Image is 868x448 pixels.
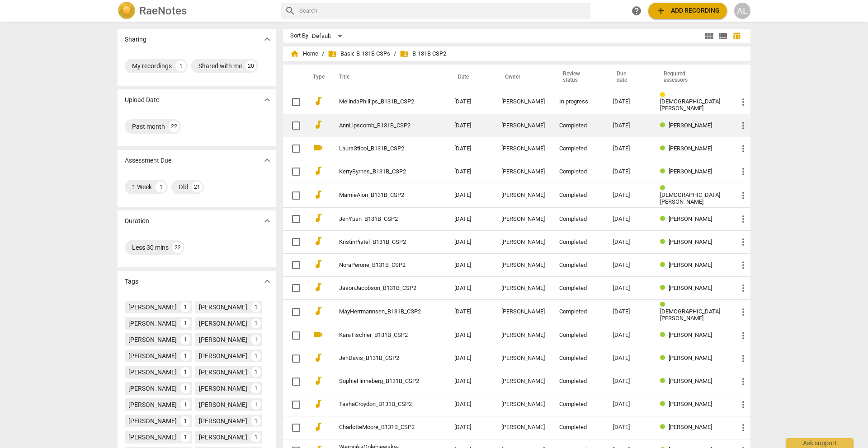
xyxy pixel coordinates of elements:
[613,216,646,223] div: [DATE]
[660,92,669,98] span: Review status: in progress
[251,351,261,361] div: 1
[260,214,274,228] button: Show more
[613,285,646,292] div: [DATE]
[669,401,712,407] span: [PERSON_NAME]
[199,400,247,409] div: [PERSON_NAME]
[669,122,712,129] span: [PERSON_NAME]
[251,335,261,345] div: 1
[660,424,669,430] span: Review status: completed
[501,355,545,362] div: [PERSON_NAME]
[339,355,422,362] a: JenDavis_B131B_CSP2
[199,351,247,360] div: [PERSON_NAME]
[669,238,712,245] span: [PERSON_NAME]
[447,393,494,416] td: [DATE]
[660,168,669,175] span: Review status: completed
[199,384,247,393] div: [PERSON_NAME]
[559,355,599,362] div: Completed
[447,183,494,208] td: [DATE]
[613,262,646,269] div: [DATE]
[290,33,308,39] div: Sort By
[660,401,669,407] span: Review status: completed
[339,216,422,223] a: JenYuan_B131B_CSP2
[717,31,728,42] span: view_list
[738,260,749,271] span: more_vert
[653,65,731,90] th: Required assessors
[613,145,646,152] div: [DATE]
[447,254,494,277] td: [DATE]
[262,215,273,226] span: expand_more
[179,182,188,191] div: Old
[660,378,669,384] span: Review status: completed
[734,3,750,19] div: AL
[128,433,177,442] div: [PERSON_NAME]
[660,98,720,112] span: [DEMOGRAPHIC_DATA][PERSON_NAME]
[118,2,274,20] a: LogoRaeNotes
[738,143,749,154] span: more_vert
[501,308,545,315] div: [PERSON_NAME]
[299,4,587,18] input: Search
[125,95,159,105] p: Upload Date
[660,145,669,152] span: Review status: completed
[447,160,494,183] td: [DATE]
[447,277,494,300] td: [DATE]
[669,378,712,384] span: [PERSON_NAME]
[128,368,177,377] div: [PERSON_NAME]
[660,215,669,222] span: Review status: completed
[339,239,422,246] a: KristinPistel_B131B_CSP2
[313,306,324,317] span: audiotrack
[192,182,203,192] div: 21
[613,168,646,175] div: [DATE]
[313,96,324,107] span: audiotrack
[128,335,177,344] div: [PERSON_NAME]
[501,168,545,175] div: [PERSON_NAME]
[738,399,749,410] span: more_vert
[180,432,190,442] div: 1
[501,262,545,269] div: [PERSON_NAME]
[501,122,545,129] div: [PERSON_NAME]
[660,285,669,291] span: Review status: completed
[251,318,261,328] div: 1
[400,49,446,58] span: B-131B CSP2
[313,375,324,386] span: audiotrack
[738,376,749,387] span: more_vert
[328,49,390,58] span: Basic B-131B CSPs
[313,189,324,200] span: audiotrack
[339,122,422,129] a: AnnLipscomb_B131B_CSP2
[559,401,599,408] div: Completed
[559,145,599,152] div: Completed
[447,137,494,160] td: [DATE]
[501,98,545,105] div: [PERSON_NAME]
[313,213,324,224] span: audiotrack
[738,283,749,294] span: more_vert
[313,259,324,270] span: audiotrack
[648,3,727,19] button: Upload
[339,308,422,315] a: MayHerrmannsen_B131B_CSP2
[613,98,646,105] div: [DATE]
[501,239,545,246] div: [PERSON_NAME]
[447,208,494,231] td: [DATE]
[738,422,749,433] span: more_vert
[313,165,324,176] span: audiotrack
[260,154,274,167] button: Show more
[501,145,545,152] div: [PERSON_NAME]
[132,122,165,131] div: Past month
[613,332,646,339] div: [DATE]
[738,190,749,201] span: more_vert
[175,61,186,71] div: 1
[732,32,741,40] span: table_chart
[559,332,599,339] div: Completed
[660,355,669,361] span: Review status: completed
[447,370,494,393] td: [DATE]
[328,65,447,90] th: Title
[251,383,261,393] div: 1
[559,216,599,223] div: Completed
[339,168,422,175] a: KerryByrnes_B131B_CSP2
[339,378,422,385] a: SophieHinneberg_B131B_CSP2
[180,367,190,377] div: 1
[660,261,669,268] span: Review status: completed
[613,192,646,199] div: [DATE]
[125,216,149,226] p: Duration
[738,353,749,364] span: more_vert
[322,51,324,57] span: /
[447,416,494,439] td: [DATE]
